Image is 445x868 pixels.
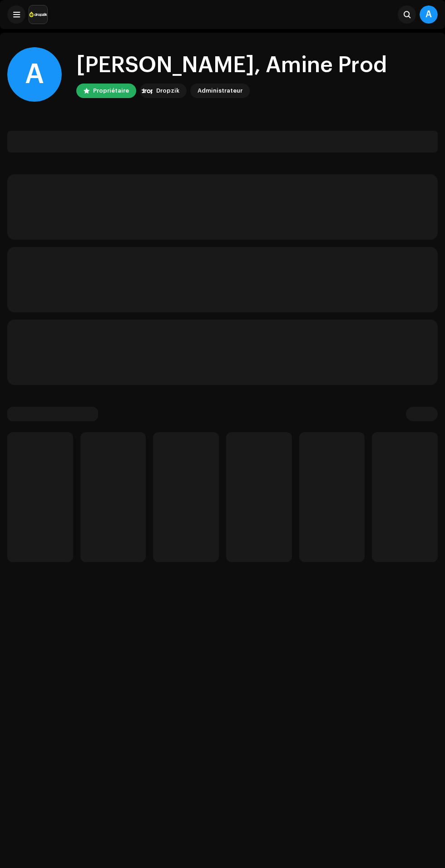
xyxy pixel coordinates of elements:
img: 6b198820-6d9f-4d8e-bd7e-78ab9e57ca24 [29,5,47,24]
div: Propriétaire [93,85,129,96]
div: A [7,47,62,102]
div: [PERSON_NAME], Amine Prod [76,51,387,80]
div: Administrateur [198,85,242,96]
div: A [420,5,438,24]
img: 6b198820-6d9f-4d8e-bd7e-78ab9e57ca24 [142,85,153,96]
div: Dropzik [156,85,179,96]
